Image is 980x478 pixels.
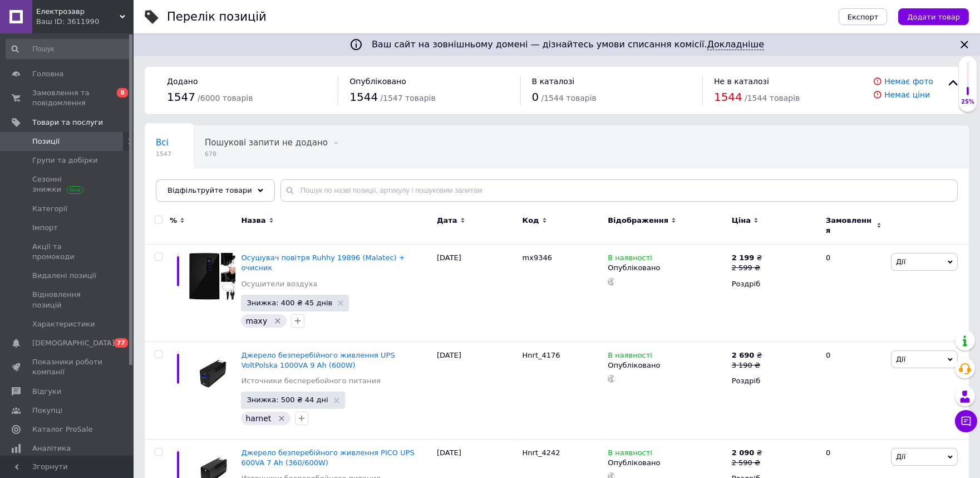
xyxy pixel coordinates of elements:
[189,350,235,397] img: Источник беcперебойного питания UPS VoltPolska 1000VA 9Ah (600W)
[819,245,888,342] div: 0
[848,13,879,21] span: Експорт
[198,94,253,103] span: / 6000 товарів
[32,204,67,214] span: Категорії
[167,11,267,23] div: Перелік позицій
[32,69,63,79] span: Головна
[168,186,252,194] span: Відфільтруйте товари
[732,253,755,262] b: 2 199
[732,458,762,468] div: 2 590 ₴
[349,77,406,86] span: Опубліковано
[608,263,726,273] div: Опубліковано
[745,94,800,103] span: / 1544 товарів
[241,279,317,289] a: Осушители воздуха
[732,448,762,458] div: ₴
[732,253,762,263] div: ₴
[32,290,103,310] span: Відновлення позицій
[32,406,62,416] span: Покупці
[434,342,520,439] div: [DATE]
[32,338,115,348] span: [DEMOGRAPHIC_DATA]
[608,448,652,460] span: В наявності
[241,216,265,226] span: Назва
[245,414,271,423] span: harnet
[32,88,103,108] span: Замовлення та повідомлення
[896,355,905,363] span: Дії
[32,271,96,281] span: Видалені позиції
[826,216,874,236] span: Замовлення
[349,90,378,104] span: 1544
[117,88,128,97] span: 8
[32,155,98,165] span: Групи та добірки
[32,242,103,262] span: Акції та промокоди
[32,387,61,397] span: Відгуки
[608,351,652,363] span: В наявності
[714,90,742,104] span: 1544
[898,8,969,25] button: Додати товар
[532,77,575,86] span: В каталозі
[955,410,977,432] button: Чат з покупцем
[732,263,762,273] div: 2 599 ₴
[170,216,177,226] span: %
[241,376,380,386] a: Источники бесперебойного питания
[247,396,328,403] span: Знижка: 500 ₴ 44 дні
[156,180,207,190] span: В наявності
[380,94,435,103] span: / 1547 товарів
[707,39,764,50] a: Докладніше
[896,452,905,461] span: Дії
[714,77,769,86] span: Не в каталозі
[434,245,520,342] div: [DATE]
[541,94,597,103] span: / 1544 товарів
[896,257,905,266] span: Дії
[732,448,755,457] b: 2 090
[532,90,539,104] span: 0
[32,118,103,128] span: Товари та послуги
[959,98,977,106] div: 25%
[280,179,958,202] input: Пошук по назві позиції, артикулу і пошуковим запитам
[608,216,668,226] span: Відображення
[189,253,235,299] img: Осушитель воздуха Ruhhy 19896 (Malatec) + очиститель
[32,443,71,453] span: Аналітика
[732,351,755,359] b: 2 690
[36,17,134,27] div: Ваш ID: 3611990
[839,8,888,25] button: Експорт
[277,414,286,423] svg: Видалити мітку
[523,253,552,262] span: mx9346
[32,425,92,435] span: Каталог ProSale
[732,216,751,226] span: Ціна
[32,174,103,194] span: Сезонні знижки
[32,319,95,329] span: Характеристики
[273,316,282,325] svg: Видалити мітку
[372,39,764,50] span: Ваш сайт на зовнішньому домені — дізнайтесь умови списання комісії.
[205,138,328,148] span: Пошукові запити не додано
[245,316,267,325] span: maxy
[241,351,395,369] a: Джерело безперебійного живлення UPS VoltPolska 1000VA 9 Ah (600W)
[247,299,332,306] span: Знижка: 400 ₴ 45 днів
[32,136,60,147] span: Позиції
[156,138,169,148] span: Всі
[732,350,762,360] div: ₴
[608,360,726,370] div: Опубліковано
[114,338,128,348] span: 77
[523,216,539,226] span: Код
[6,39,131,59] input: Пошук
[732,376,816,386] div: Роздріб
[156,150,171,158] span: 1547
[907,13,960,21] span: Додати товар
[437,216,457,226] span: Дата
[608,458,726,468] div: Опубліковано
[608,253,652,265] span: В наявності
[167,77,198,86] span: Додано
[884,77,933,86] a: Немає фото
[241,253,405,272] a: Осушувач повітря Ruhhy 19896 (Malatec) + очисник
[523,351,560,359] span: Hnrt_4176
[884,90,930,99] a: Немає ціни
[167,90,195,104] span: 1547
[32,223,58,233] span: Імпорт
[819,342,888,439] div: 0
[241,448,414,467] a: Джерело безперебійного живлення PICO UPS 600VA 7 Ah (360/600W)
[958,38,971,51] svg: Закрити
[32,357,103,377] span: Показники роботи компанії
[732,360,762,370] div: 3 190 ₴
